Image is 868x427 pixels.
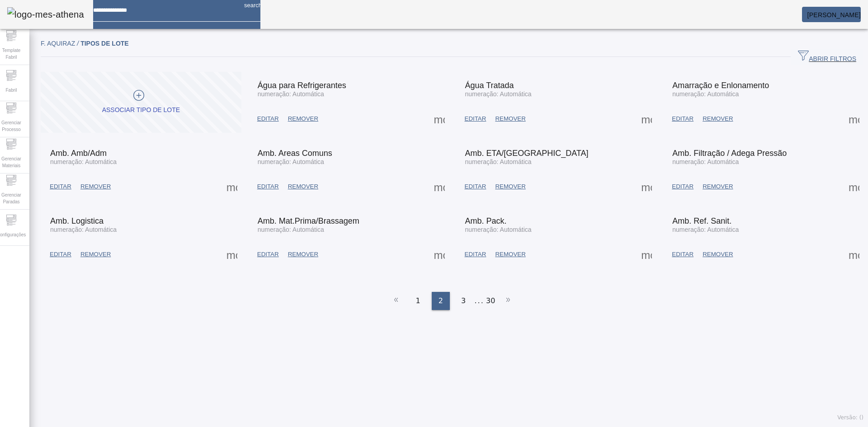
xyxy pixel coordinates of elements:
span: Água Tratada [465,81,514,90]
button: REMOVER [698,111,737,127]
button: Mais [431,178,448,195]
button: EDITAR [667,178,698,195]
button: ABRIR FILTROS [791,49,863,65]
button: Mais [846,246,862,263]
span: numeração: Automática [258,90,324,98]
span: numeração: Automática [672,226,739,233]
span: REMOVER [288,114,318,123]
span: numeração: Automática [258,158,324,165]
span: REMOVER [495,250,525,259]
button: EDITAR [460,111,491,127]
button: REMOVER [76,246,115,263]
button: Mais [846,111,862,127]
button: Mais [431,246,448,263]
span: ABRIR FILTROS [798,50,856,64]
span: Amb. Ref. Sanit. [672,216,731,225]
span: EDITAR [465,250,486,259]
span: Versão: () [837,414,863,421]
span: Amb. Filtração / Adega Pressão [672,149,787,158]
button: Mais [431,111,448,127]
div: Associar tipo de lote [102,106,180,115]
span: EDITAR [672,182,693,191]
button: EDITAR [45,178,76,195]
span: EDITAR [672,250,693,259]
span: EDITAR [672,114,693,123]
img: logo-mes-athena [7,7,84,22]
span: Amb. Amb/Adm [50,149,107,158]
span: [PERSON_NAME] [807,11,861,19]
button: EDITAR [460,178,491,195]
span: numeração: Automática [50,226,117,233]
button: Mais [224,178,240,195]
span: Amb. Pack. [465,216,507,225]
button: EDITAR [667,246,698,263]
button: Associar tipo de lote [41,72,241,133]
button: Mais [846,178,862,195]
button: EDITAR [253,178,283,195]
button: REMOVER [698,246,737,263]
em: / [77,40,79,47]
span: REMOVER [80,182,111,191]
span: Amb. ETA/[GEOGRAPHIC_DATA] [465,149,589,158]
span: REMOVER [80,250,111,259]
span: EDITAR [257,114,279,123]
button: Mais [638,111,655,127]
span: EDITAR [257,182,279,191]
button: Mais [638,246,655,263]
span: EDITAR [50,250,71,259]
span: numeração: Automática [50,158,117,165]
span: numeração: Automática [465,226,532,233]
span: Amarração e Enlonamento [672,81,769,90]
span: F. Aquiraz [41,40,80,47]
button: EDITAR [253,246,283,263]
span: EDITAR [465,114,486,123]
button: Mais [224,246,240,263]
li: ... [475,292,484,310]
span: numeração: Automática [465,158,532,165]
button: EDITAR [45,246,76,263]
span: numeração: Automática [672,158,739,165]
span: Amb. Mat.Prima/Brassagem [258,216,359,225]
span: REMOVER [703,182,733,191]
span: REMOVER [288,250,318,259]
span: EDITAR [50,182,71,191]
button: REMOVER [698,178,737,195]
button: EDITAR [667,111,698,127]
button: EDITAR [253,111,283,127]
button: REMOVER [491,111,530,127]
span: 3 [461,296,466,306]
span: REMOVER [703,114,733,123]
span: numeração: Automática [465,90,532,98]
button: REMOVER [283,178,323,195]
li: 30 [486,292,495,310]
span: Água para Refrigerantes [258,81,346,90]
button: REMOVER [491,178,530,195]
span: REMOVER [703,250,733,259]
button: EDITAR [460,246,491,263]
span: EDITAR [257,250,279,259]
span: TIPOS DE LOTE [80,40,129,47]
span: REMOVER [495,182,525,191]
button: REMOVER [283,246,323,263]
span: Amb. Areas Comuns [258,149,332,158]
span: Amb. Logistica [50,216,104,225]
button: REMOVER [491,246,530,263]
button: REMOVER [76,178,115,195]
span: REMOVER [288,182,318,191]
span: numeração: Automática [672,90,739,98]
span: REMOVER [495,114,525,123]
span: Fabril [3,84,19,96]
span: EDITAR [465,182,486,191]
button: REMOVER [283,111,323,127]
span: 1 [416,296,420,306]
button: Mais [638,178,655,195]
span: numeração: Automática [258,226,324,233]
